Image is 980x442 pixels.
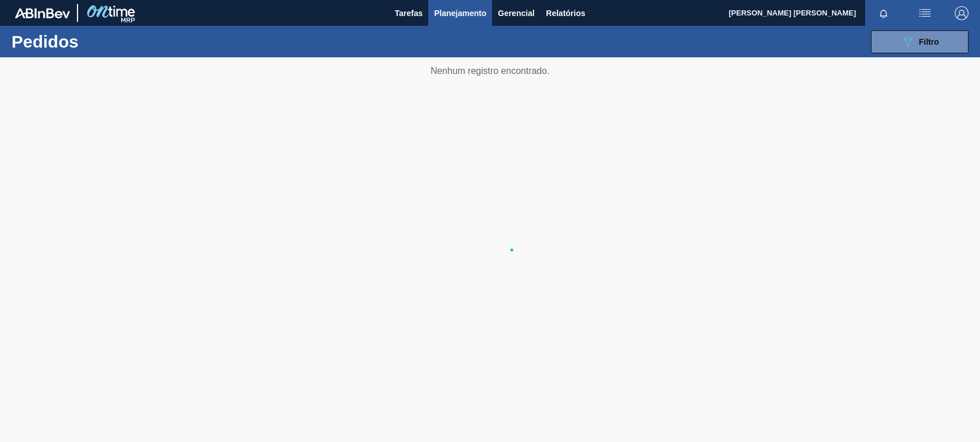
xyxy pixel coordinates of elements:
[498,6,534,20] span: Gerencial
[11,35,180,48] h1: Pedidos
[955,6,969,20] img: Logout
[546,6,585,20] span: Relatórios
[918,6,932,20] img: userActions
[871,30,969,53] button: Filtro
[15,8,70,18] img: TNhmsLtSVTkK8tSr43FrP2fwEKptu5GPRR3wAAAABJRU5ErkJggg==
[865,5,902,21] button: Notificações
[434,6,486,20] span: Planejamento
[394,6,423,20] span: Tarefas
[919,37,939,46] span: Filtro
